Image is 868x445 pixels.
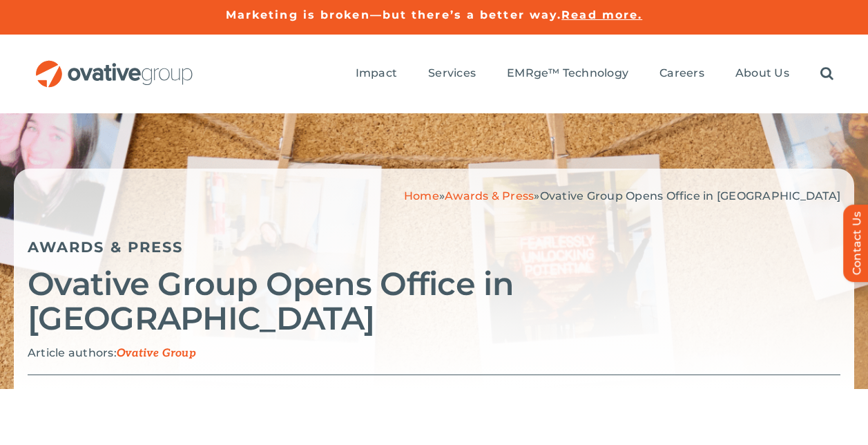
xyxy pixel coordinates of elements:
a: Careers [659,66,704,82]
p: Article authors: [28,346,840,361]
span: » » [404,189,840,202]
span: Ovative Group Opens Office in [GEOGRAPHIC_DATA] [540,189,840,202]
span: Ovative Group [117,347,196,360]
a: Impact [356,66,397,82]
span: Careers [659,66,704,80]
a: OG_Full_horizontal_RGB [35,59,194,72]
span: Impact [356,66,397,80]
nav: Menu [356,52,833,96]
a: Awards & Press [445,189,534,202]
h2: Ovative Group Opens Office in [GEOGRAPHIC_DATA] [28,267,840,336]
a: Read more. [561,8,642,21]
a: Search [820,66,833,82]
a: Marketing is broken—but there’s a better way. [226,8,562,21]
a: Services [428,66,476,82]
span: Services [428,66,476,80]
span: EMRge™ Technology [507,66,628,80]
a: About Us [735,66,789,82]
span: About Us [735,66,789,80]
a: Home [404,189,439,202]
a: EMRge™ Technology [507,66,628,82]
a: Awards & Press [28,238,183,256]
